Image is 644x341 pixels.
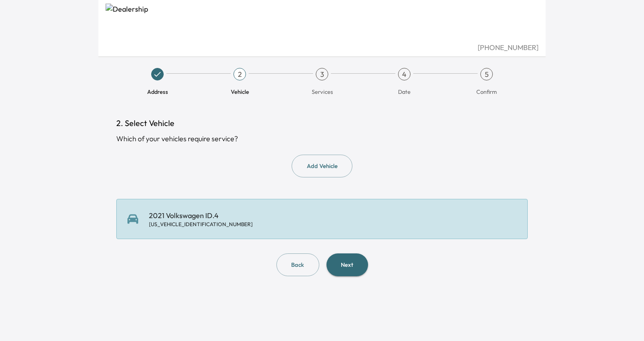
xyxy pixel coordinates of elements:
[147,88,168,96] span: Address
[476,88,497,96] span: Confirm
[398,88,411,96] span: Date
[116,117,528,130] h1: 2. Select Vehicle
[233,68,246,80] div: 2
[149,221,253,228] div: [US_VEHICLE_IDENTIFICATION_NUMBER]
[116,133,528,144] div: Which of your vehicles require service?
[106,4,538,42] img: Dealership
[326,253,368,276] button: Next
[276,253,319,276] button: Back
[231,88,249,96] span: Vehicle
[312,88,333,96] span: Services
[149,210,253,228] div: 2021 Volkswagen ID.4
[292,155,352,177] button: Add Vehicle
[480,68,493,80] div: 5
[398,68,411,80] div: 4
[316,68,328,80] div: 3
[106,42,538,53] div: [PHONE_NUMBER]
